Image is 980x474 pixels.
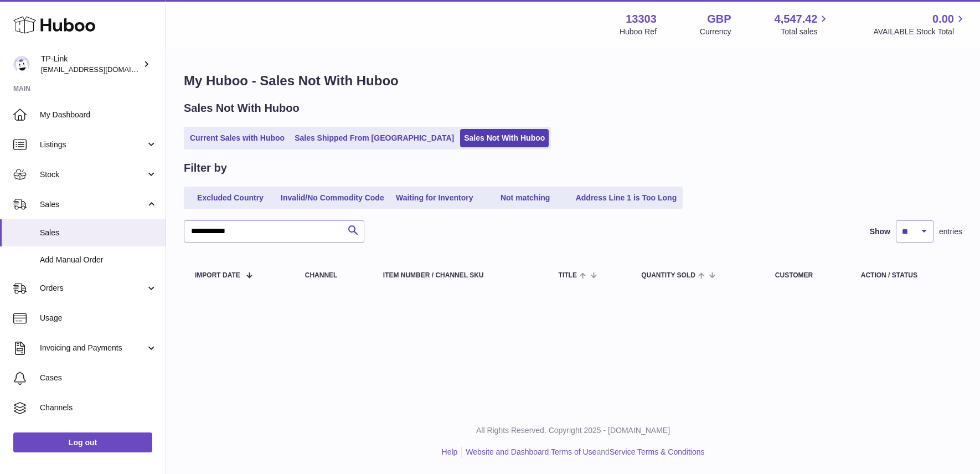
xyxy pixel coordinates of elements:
a: Service Terms & Conditions [610,447,705,456]
a: Waiting for Inventory [390,189,479,207]
a: Sales Shipped From [GEOGRAPHIC_DATA] [291,129,458,147]
p: All Rights Reserved. Copyright 2025 - [DOMAIN_NAME] [175,425,971,436]
a: 0.00 AVAILABLE Stock Total [873,12,967,37]
a: Current Sales with Huboo [186,129,288,147]
span: Total sales [781,27,830,37]
span: Channels [40,403,157,413]
span: Quantity Sold [641,272,695,279]
div: Item Number / Channel SKU [383,272,537,279]
span: Sales [40,199,146,210]
div: Action / Status [861,272,951,279]
span: My Dashboard [40,110,157,120]
a: Help [442,447,458,456]
span: AVAILABLE Stock Total [873,27,967,37]
span: Usage [40,313,157,323]
a: Excluded Country [186,189,275,207]
h2: Sales Not With Huboo [184,101,300,116]
h1: My Huboo - Sales Not With Huboo [184,72,962,90]
div: Channel [305,272,361,279]
span: 0.00 [932,12,954,27]
div: Customer [775,272,839,279]
span: Import date [195,272,240,279]
a: Invalid/No Commodity Code [277,189,388,207]
span: Stock [40,169,146,180]
div: Huboo Ref [620,27,657,37]
a: Address Line 1 is Too Long [572,189,681,207]
span: entries [939,226,962,237]
span: 4,547.42 [775,12,818,27]
span: Listings [40,140,146,150]
a: Website and Dashboard Terms of Use [466,447,596,456]
strong: 13303 [626,12,657,27]
strong: GBP [707,12,731,27]
div: Currency [700,27,731,37]
li: and [462,447,704,457]
span: Invoicing and Payments [40,343,146,353]
a: Sales Not With Huboo [460,129,549,147]
span: Sales [40,228,157,238]
span: Add Manual Order [40,255,157,265]
span: Title [559,272,577,279]
span: Cases [40,373,157,383]
span: Orders [40,283,146,293]
span: [EMAIL_ADDRESS][DOMAIN_NAME] [41,65,163,74]
a: Log out [13,432,152,452]
div: TP-Link [41,54,141,75]
label: Show [870,226,890,237]
a: 4,547.42 Total sales [775,12,831,37]
a: Not matching [481,189,570,207]
h2: Filter by [184,161,227,176]
img: gaby.chen@tp-link.com [13,56,30,73]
